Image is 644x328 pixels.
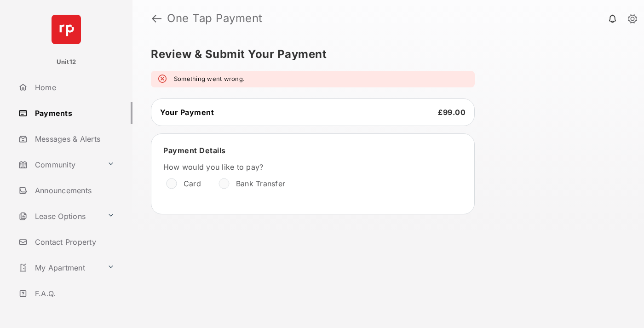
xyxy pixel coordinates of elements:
a: Contact Property [15,231,132,253]
label: Bank Transfer [236,179,285,188]
a: Lease Options [15,205,103,227]
strong: One Tap Payment [167,13,263,24]
img: svg+xml;base64,PHN2ZyB4bWxucz0iaHR0cDovL3d3dy53My5vcmcvMjAwMC9zdmciIHdpZHRoPSI2NCIgaGVpZ2h0PSI2NC... [52,15,81,44]
a: Home [15,76,132,98]
p: Unit12 [57,58,76,67]
span: Payment Details [163,146,226,155]
span: £99.00 [438,108,466,117]
h5: Review & Submit Your Payment [151,49,618,60]
a: F.A.Q. [15,282,132,305]
a: Announcements [15,179,132,201]
label: Card [184,179,201,188]
label: How would you like to pay? [163,162,439,172]
a: My Apartment [15,257,103,279]
a: Community [15,154,103,176]
em: Something went wrong. [174,75,245,84]
a: Payments [15,102,132,124]
span: Your Payment [160,108,214,117]
a: Messages & Alerts [15,128,132,150]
